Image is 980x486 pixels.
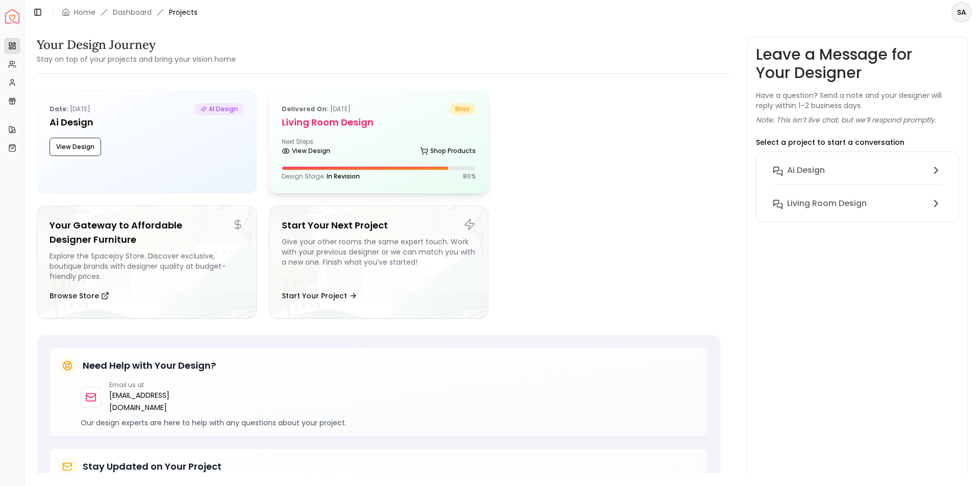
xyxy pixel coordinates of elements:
[50,251,244,282] div: Explore the Spacejoy Store. Discover exclusive, boutique brands with designer quality at budget-f...
[194,103,244,115] span: AI Design
[5,9,19,23] a: Spacejoy
[282,138,476,158] div: Next Steps:
[449,103,476,115] span: bliss
[282,105,329,113] b: Delivered on:
[74,7,95,17] a: Home
[756,115,936,125] p: Note: This isn’t live chat, but we’ll respond promptly.
[50,115,244,130] h5: Ai Design
[50,286,109,306] button: Browse Store
[756,90,959,111] p: Have a question? Send a note and your designer will reply within 1–2 business days.
[269,206,489,319] a: Start Your Next ProjectGive your other rooms the same expert touch. Work with your previous desig...
[83,359,216,373] h5: Need Help with Your Design?
[50,105,68,113] b: Date:
[50,138,101,156] button: View Design
[169,7,198,17] span: Projects
[37,37,236,53] h3: Your Design Journey
[282,103,351,115] p: [DATE]
[787,164,825,176] h6: Ai Design
[50,103,90,115] p: [DATE]
[109,389,223,414] a: [EMAIL_ADDRESS][DOMAIN_NAME]
[765,193,950,214] button: Living Room design
[765,160,950,193] button: Ai Design
[951,2,972,22] button: SA
[50,218,244,247] h5: Your Gateway to Affordable Designer Furniture
[37,54,236,64] small: Stay on top of your projects and bring your vision home
[282,286,357,306] button: Start Your Project
[420,144,476,158] a: Shop Products
[282,237,476,282] div: Give your other rooms the same expert touch. Work with your previous designer or we can match you...
[952,3,971,21] span: SA
[327,172,360,181] span: In Revision
[37,206,257,319] a: Your Gateway to Affordable Designer FurnitureExplore the Spacejoy Store. Discover exclusive, bout...
[282,115,476,130] h5: Living Room design
[282,218,476,233] h5: Start Your Next Project
[282,144,330,158] a: View Design
[463,172,476,181] p: 86 %
[81,418,699,428] p: Our design experts are here to help with any questions about your project.
[113,7,152,17] a: Dashboard
[282,172,360,181] p: Design Stage:
[62,7,198,17] nav: breadcrumb
[756,137,904,147] p: Select a project to start a conversation
[109,381,223,389] p: Email us at
[787,197,867,210] h6: Living Room design
[5,9,19,23] img: Spacejoy Logo
[83,459,222,474] h5: Stay Updated on Your Project
[756,45,959,82] h3: Leave a Message for Your Designer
